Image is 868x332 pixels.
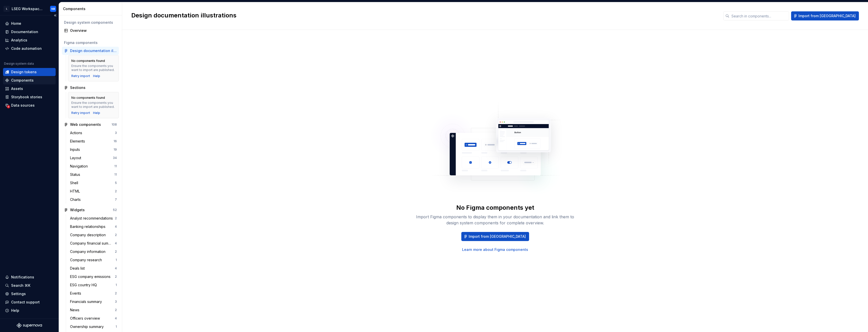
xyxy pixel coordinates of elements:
div: Settings [11,291,26,296]
div: 52 [113,208,117,212]
a: HTML2 [68,187,119,195]
div: 5 [115,181,117,185]
a: Status11 [68,171,119,179]
button: Notifications [3,273,56,281]
a: Actions3 [68,129,119,137]
div: Financials summary [70,299,104,304]
a: Company financial summary4 [68,239,119,247]
div: 4 [115,241,117,245]
a: Overview [62,27,119,35]
div: 2 [115,291,117,295]
div: Home [11,21,21,26]
div: Search ⌘K [11,283,30,288]
div: 4 [115,316,117,320]
a: Widgets52 [62,206,119,214]
div: Contact support [11,300,40,305]
a: Data sources [3,101,56,109]
span: Import from [GEOGRAPHIC_DATA] [469,234,526,239]
div: Elements [70,139,87,144]
div: Notifications [11,275,34,280]
a: Storybook stories [3,93,56,101]
a: Learn more about Figma components [462,247,528,252]
div: Ensure the components you want to import are published. [71,101,116,109]
div: No components found [71,59,105,63]
a: Shell5 [68,179,119,187]
div: Components [11,78,34,83]
div: Code automation [11,46,42,51]
button: Import from [GEOGRAPHIC_DATA] [791,11,859,20]
div: Officers overview [70,316,102,321]
div: 4 [115,225,117,229]
a: Layout34 [68,154,119,162]
a: Analyst recommendations2 [68,214,119,222]
a: Company description2 [68,231,119,239]
div: 1 [116,283,117,287]
a: Assets [3,85,56,93]
a: Components [3,76,56,84]
div: Company research [70,257,104,263]
div: ESG company emissions [70,274,113,279]
a: Company information2 [68,248,119,256]
div: Company description [70,232,108,238]
div: Documentation [11,29,38,34]
a: Sections [62,84,119,92]
a: Design tokens [3,68,56,76]
span: Import from [GEOGRAPHIC_DATA] [798,13,856,18]
div: LSEG Workspace Design System [12,6,44,11]
a: Settings [3,290,56,298]
a: Officers overview4 [68,314,119,322]
div: Data sources [11,103,35,108]
div: HTML [70,189,82,194]
a: Help [93,74,100,78]
div: 16 [114,139,117,143]
input: Search in components... [729,11,789,20]
a: Code automation [3,44,56,53]
button: Retry import [71,111,90,115]
div: Figma components [64,40,117,45]
a: Home [3,19,56,28]
div: NB [51,7,55,11]
div: 4 [115,266,117,270]
div: Ownership summary [70,324,106,329]
div: Analyst recommendations [70,216,115,221]
div: 108 [112,123,117,127]
div: Navigation [70,164,90,169]
div: Web components [70,122,101,127]
a: ESG country HQ1 [68,281,119,289]
div: 1 [116,325,117,329]
div: Design documentation illustrations [70,48,117,53]
a: Financials summary3 [68,298,119,306]
div: Design system components [64,20,117,25]
div: No Figma components yet [456,204,534,212]
div: 3 [115,131,117,135]
div: No components found [71,96,105,100]
div: Storybook stories [11,94,42,100]
div: 2 [115,189,117,193]
div: Status [70,172,82,177]
a: Analytics [3,36,56,44]
div: 1 [116,258,117,262]
div: Banking relationships [70,224,107,229]
div: 2 [115,275,117,279]
div: Ensure the components you want to import are published. [71,64,116,72]
a: Events2 [68,289,119,297]
button: LLSEG Workspace Design SystemNB [1,3,58,14]
div: 3 [115,300,117,304]
div: Events [70,291,83,296]
div: Shell [70,180,80,185]
div: 19 [114,148,117,152]
div: 11 [114,173,117,177]
div: Company information [70,249,107,254]
a: Banking relationships4 [68,223,119,231]
div: 2 [115,233,117,237]
a: Help [93,111,100,115]
a: Ownership summary1 [68,323,119,331]
a: Inputs19 [68,146,119,154]
button: Retry import [71,74,90,78]
div: Layout [70,155,83,160]
div: 11 [114,164,117,168]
